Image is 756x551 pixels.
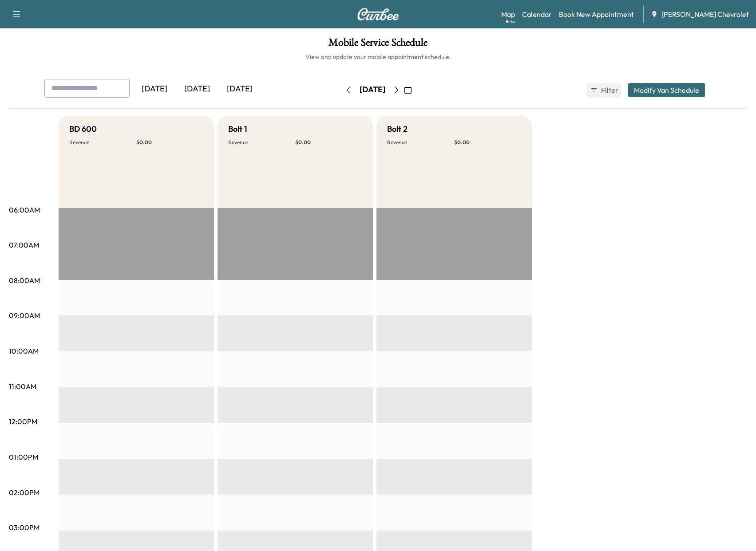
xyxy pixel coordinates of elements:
p: Revenue [228,139,295,146]
p: $ 0.00 [454,139,521,146]
h5: BD 600 [69,123,97,135]
p: $ 0.00 [136,139,203,146]
p: Revenue [69,139,136,146]
p: 08:00AM [9,275,40,286]
p: 12:00PM [9,416,37,427]
p: $ 0.00 [295,139,362,146]
p: 01:00PM [9,452,38,462]
h5: Bolt 1 [228,123,247,135]
button: Filter [586,83,621,97]
div: [DATE] [133,79,176,99]
p: 02:00PM [9,487,40,498]
a: MapBeta [501,9,515,20]
p: 07:00AM [9,240,39,250]
h6: View and update your mobile appointment schedule. [9,52,747,61]
div: [DATE] [176,79,218,99]
a: Book New Appointment [559,9,634,20]
p: 03:00PM [9,522,40,533]
button: Modify Van Schedule [628,83,705,97]
div: Beta [506,18,515,25]
a: Calendar [522,9,552,20]
p: 09:00AM [9,310,40,321]
h5: Bolt 2 [387,123,408,135]
p: Revenue [387,139,454,146]
div: [DATE] [218,79,261,99]
img: Curbee Logo [357,8,400,20]
span: [PERSON_NAME] Chevrolet [661,9,749,20]
h1: Mobile Service Schedule [9,37,747,52]
div: [DATE] [360,84,385,95]
p: 10:00AM [9,346,39,356]
span: Filter [601,85,617,95]
p: 06:00AM [9,205,40,215]
p: 11:00AM [9,381,36,392]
